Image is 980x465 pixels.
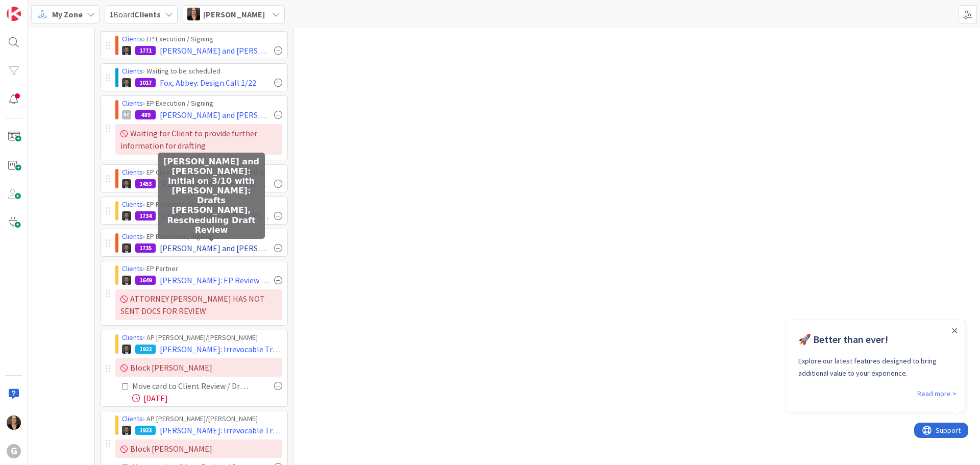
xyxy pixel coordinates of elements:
[135,211,156,221] div: 1734
[135,243,156,253] div: 1735
[115,358,282,377] div: Block [PERSON_NAME]
[135,426,156,435] div: 1923
[122,66,143,76] a: Clients
[135,179,156,188] div: 1453
[122,332,282,343] div: › AP [PERSON_NAME]/[PERSON_NAME]
[160,424,282,436] span: [PERSON_NAME]: Irrevocable Trust for Granddaughter: Drafts [PERSON_NAME]
[7,415,21,430] img: MW
[122,199,282,210] div: › EP Revisions Associate
[132,392,282,404] div: [DATE]
[135,110,156,119] div: 489
[115,289,282,320] div: ATTORNEY [PERSON_NAME] HAS NOT SENT DOCS FOR REVIEW
[122,34,282,44] div: › EP Execution / Signing
[132,380,252,392] div: Move card to Client Review / Draft Review Meeting column after sending drafts and EP diagram and ...
[135,345,156,354] div: 1922
[122,110,131,119] div: RC
[160,343,282,355] span: [PERSON_NAME]: Irrevocable Trusts for Daughters: Drafts [PERSON_NAME]
[135,276,156,285] div: 1649
[122,99,143,108] a: Clients
[135,46,156,55] div: 1771
[52,8,83,20] span: My Zone
[7,444,21,458] div: G
[122,276,131,285] img: JW
[122,98,282,109] div: › EP Execution / Signing
[160,77,256,89] span: Fox, Abbey: Design Call 1/22
[786,320,968,417] iframe: UserGuiding Product Updates RC Tooltip
[122,243,131,253] img: JW
[122,414,143,423] a: Clients
[122,263,282,274] div: › EP Partner
[115,124,282,155] div: Waiting for Client to provide further information for drafting
[109,8,161,20] span: Board
[122,426,131,435] img: JW
[135,78,156,87] div: 1017
[122,231,282,242] div: › EP Execution / Signing
[122,345,131,354] img: JW
[160,242,270,254] span: [PERSON_NAME] and [PERSON_NAME]: Initial on 3/10 with [PERSON_NAME]: Drafts [PERSON_NAME], Resche...
[122,211,131,221] img: JW
[122,34,143,43] a: Clients
[122,413,282,424] div: › AP [PERSON_NAME]/[PERSON_NAME]
[160,44,270,57] span: [PERSON_NAME] and [PERSON_NAME]: Initial on 3/20 w/ [PERSON_NAME] CPT Drafts [PERSON_NAME]. Draft...
[21,2,46,14] span: Support
[160,274,270,286] span: [PERSON_NAME]: EP Review [PERSON_NAME]
[122,179,131,188] img: JW
[134,9,161,19] b: Clients
[115,439,282,458] div: Block [PERSON_NAME]
[122,264,143,273] a: Clients
[122,167,282,178] div: › EP Client Review/Draft Review Meeting
[122,232,143,241] a: Clients
[109,9,113,19] b: 1
[122,333,143,342] a: Clients
[203,8,265,20] span: [PERSON_NAME]
[122,46,131,55] img: JW
[122,200,143,209] a: Clients
[162,157,261,235] h5: [PERSON_NAME] and [PERSON_NAME]: Initial on 3/10 with [PERSON_NAME]: Drafts [PERSON_NAME], Resche...
[160,109,270,121] span: [PERSON_NAME] and [PERSON_NAME]: Drafting [PERSON_NAME] Review 5/6 initial mtg, [DATE] draft revi...
[187,8,200,20] img: MW
[122,167,143,177] a: Clients
[122,66,282,77] div: › Waiting to be scheduled
[122,78,131,87] img: JW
